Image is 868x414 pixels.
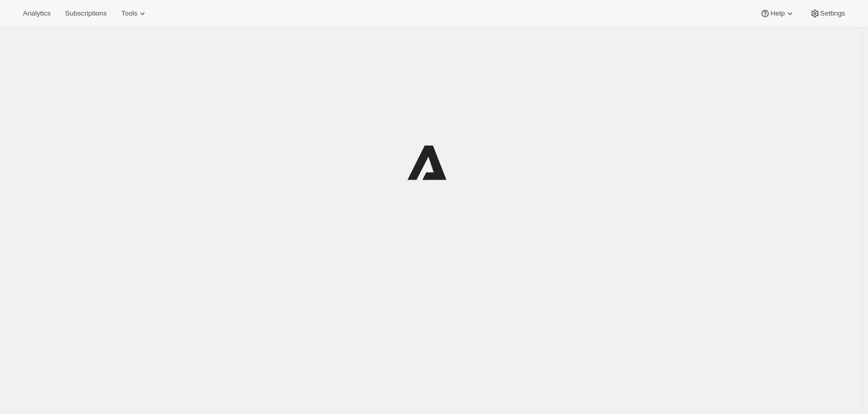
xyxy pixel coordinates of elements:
[770,9,784,18] span: Help
[115,6,154,21] button: Tools
[121,9,137,18] span: Tools
[754,6,801,21] button: Help
[804,6,851,21] button: Settings
[59,6,113,21] button: Subscriptions
[17,6,57,21] button: Analytics
[820,9,845,18] span: Settings
[65,9,107,18] span: Subscriptions
[23,9,50,18] span: Analytics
